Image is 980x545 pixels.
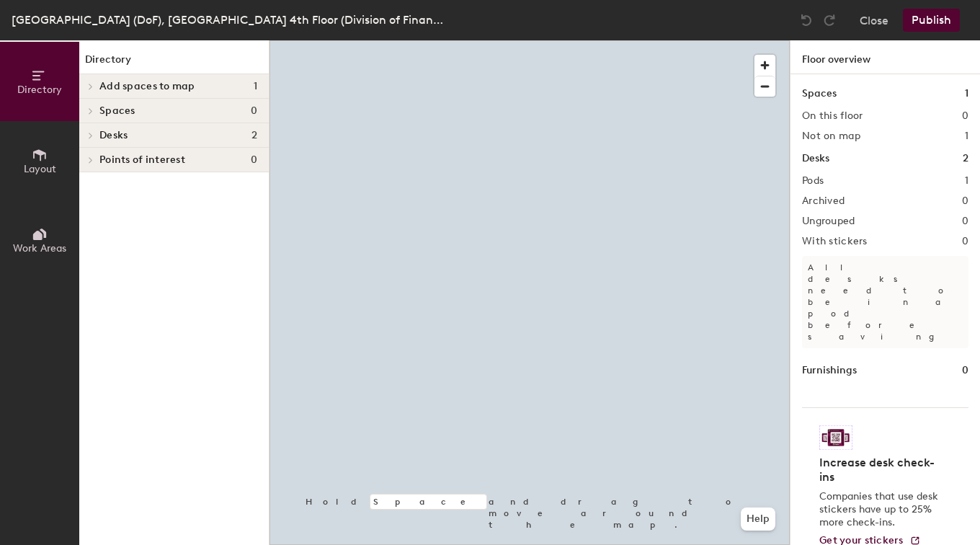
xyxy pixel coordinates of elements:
h2: Ungrouped [802,216,855,227]
h1: 1 [965,86,968,102]
span: Desks [99,130,128,141]
span: Work Areas [13,242,66,254]
span: 0 [251,154,257,166]
p: All desks need to be in a pod before saving [802,256,968,348]
button: Close [860,9,888,32]
span: Add spaces to map [99,81,195,92]
h2: Pods [802,175,824,187]
h1: Floor overview [790,40,980,74]
p: Companies that use desk stickers have up to 25% more check-ins. [819,490,943,529]
h1: Directory [79,52,269,74]
span: Spaces [99,105,135,117]
h2: On this floor [802,110,863,122]
span: 0 [251,105,257,117]
h2: 1 [965,175,968,187]
span: 2 [251,130,257,141]
img: Undo [799,13,814,27]
h2: Archived [802,195,845,207]
h1: Desks [802,151,829,167]
img: Redo [822,13,837,27]
h1: 2 [963,151,968,167]
span: 1 [254,81,257,92]
button: Help [741,508,775,531]
h2: 1 [965,130,968,142]
div: [GEOGRAPHIC_DATA] (DoF), [GEOGRAPHIC_DATA] 4th Floor (Division of Finance) [12,11,444,29]
h2: Not on map [802,130,860,142]
span: Points of interest [99,154,185,166]
button: Publish [903,9,960,32]
h2: 0 [962,110,968,122]
h2: With stickers [802,236,868,247]
h2: 0 [962,216,968,227]
h1: 0 [962,363,968,378]
h4: Increase desk check-ins [819,456,943,484]
span: Layout [24,163,56,175]
h1: Spaces [802,86,837,102]
img: Sticker logo [819,425,852,450]
h2: 0 [962,236,968,247]
h2: 0 [962,195,968,207]
span: Directory [17,84,62,96]
h1: Furnishings [802,363,857,378]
